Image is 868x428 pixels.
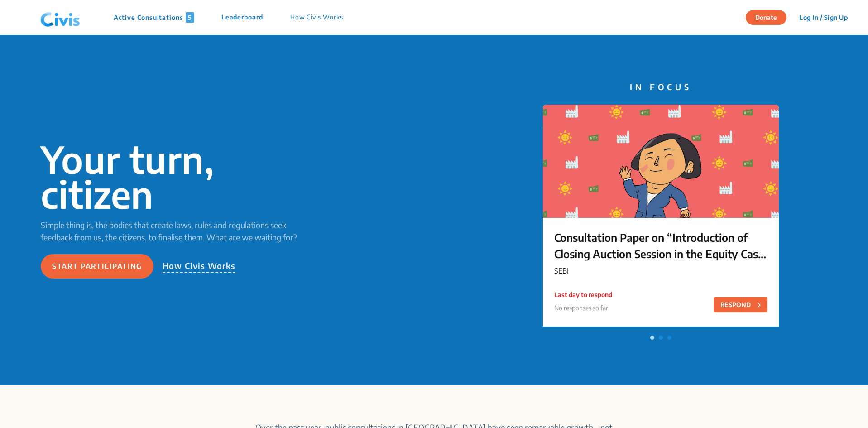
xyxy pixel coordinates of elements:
p: Leaderboard [221,12,263,23]
p: Active Consultations [114,12,194,23]
button: Log In / Sign Up [793,10,854,24]
button: RESPOND [714,297,767,312]
p: How Civis Works [290,12,343,23]
p: SEBI [554,265,767,276]
span: 5 [186,12,194,23]
a: Consultation Paper on “Introduction of Closing Auction Session in the Equity Cash Segment”SEBILas... [543,105,779,331]
a: Donate [746,12,793,21]
p: Last day to respond [554,290,612,299]
span: No responses so far [554,304,608,312]
img: navlogo.png [37,4,84,31]
p: Simple thing is, the bodies that create laws, rules and regulations seek feedback from us, the ci... [41,219,316,243]
p: Consultation Paper on “Introduction of Closing Auction Session in the Equity Cash Segment” [554,229,767,262]
button: Start participating [41,254,153,279]
p: How Civis Works [163,260,236,273]
p: IN FOCUS [543,81,779,93]
p: Your turn, citizen [41,142,316,212]
button: Donate [746,10,786,25]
